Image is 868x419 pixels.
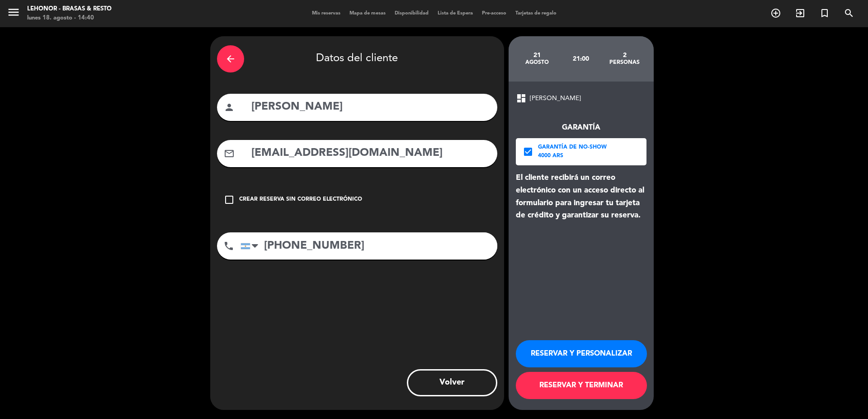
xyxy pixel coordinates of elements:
i: add_circle_outline [770,8,781,19]
span: Pre-acceso [477,11,511,16]
span: dashboard [516,93,527,104]
i: search [844,8,854,19]
div: Crear reserva sin correo electrónico [239,195,362,204]
span: Mis reservas [307,11,345,16]
div: 4000 ARS [538,152,607,161]
div: Garantía de no-show [538,143,607,152]
div: Datos del cliente [217,43,497,75]
button: menu [7,5,20,22]
div: personas [603,59,646,66]
div: 2 [603,52,646,59]
div: Garantía [516,122,646,134]
div: 21:00 [559,43,603,75]
input: Email del cliente [250,144,491,163]
input: Nombre del cliente [250,98,491,116]
div: Lehonor - Brasas & Resto [27,5,112,14]
div: 21 [515,52,559,59]
div: agosto [515,59,559,66]
i: arrow_back [225,53,236,64]
i: phone [223,241,234,251]
i: turned_in_not [819,8,830,19]
i: mail_outline [224,148,235,159]
div: lunes 18. agosto - 14:40 [27,14,112,23]
input: Número de teléfono... [241,232,497,260]
span: Tarjetas de regalo [511,11,561,16]
i: check_box_outline_blank [224,194,235,205]
button: RESERVAR Y TERMINAR [516,372,647,399]
button: RESERVAR Y PERSONALIZAR [516,340,647,367]
i: person [224,102,235,113]
i: menu [7,5,20,19]
span: Disponibilidad [390,11,433,16]
div: Argentina: +54 [241,233,262,259]
i: exit_to_app [795,8,806,19]
div: El cliente recibirá un correo electrónico con un acceso directo al formulario para ingresar tu ta... [516,172,646,222]
span: Lista de Espera [433,11,477,16]
span: [PERSON_NAME] [530,93,581,104]
i: check_box [523,146,533,157]
span: Mapa de mesas [345,11,390,16]
button: Volver [407,369,497,396]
